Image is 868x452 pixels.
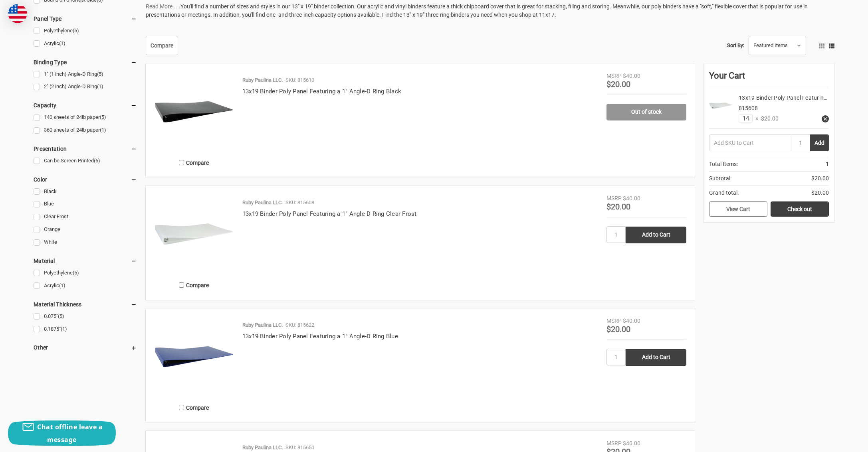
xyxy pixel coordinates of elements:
a: 13x19 Binder Poly Panel Featuring a 1" Angle-D Ring Clear Frost [242,210,417,217]
span: 815608 [739,105,758,111]
input: Compare [179,160,184,165]
span: (5) [58,313,64,319]
a: Black [34,186,137,197]
a: 1" (1 inch) Angle-D Ring [34,69,137,80]
span: (5) [97,71,103,77]
span: $40.00 [623,318,640,324]
span: 1 [826,160,829,168]
p: Ruby Paulina LLC. [242,444,283,452]
p: SKU: 815610 [285,76,314,84]
span: Total Items: [709,160,738,168]
a: 0.075" [34,311,137,322]
img: 13x19 Binder Poly Panel Featuring a 1" Angle-D Ring Clear Frost [154,194,234,274]
div: MSRP [606,72,622,80]
button: Chat offline leave a message [8,420,116,446]
span: $20.00 [606,324,630,334]
a: 0.1875" [34,324,137,335]
p: Ruby Paulina LLC. [242,321,283,329]
a: Acrylic [34,280,137,291]
a: Polyethylene [34,26,137,36]
a: Can be Screen Printed [34,156,137,166]
a: White [34,237,137,248]
p: Ruby Paulina LLC. [242,199,283,207]
span: (1) [100,127,106,133]
p: Ruby Paulina LLC. [242,76,283,84]
a: Compare [146,36,178,55]
a: Check out [771,201,829,217]
h5: Material [34,256,137,266]
span: $40.00 [623,73,640,79]
span: $20.00 [811,189,829,197]
span: (1) [97,83,103,89]
label: Sort By: [727,39,744,51]
span: $40.00 [623,440,640,446]
p: SKU: 815650 [285,444,314,452]
input: Compare [179,282,184,288]
iframe: Google Customer Reviews [802,430,868,452]
a: Out of stock [606,104,686,120]
a: 13x19 Binder Poly Panel Featuring a 1" Angle-D Ring Black [242,88,401,95]
img: duty and tax information for United States [8,4,27,23]
h5: Capacity [34,101,137,110]
label: Compare [154,401,234,414]
a: 13x19 Binder Poly Panel Featurin… [739,95,827,101]
h5: Color [34,175,137,184]
button: Add [810,134,829,151]
div: MSRP [606,439,622,448]
span: (1) [59,282,65,288]
h5: Presentation [34,144,137,154]
img: 13x19 Binder Poly Panel Featuring a 1" Angle-D Ring Blue [154,317,234,397]
span: × [753,114,758,123]
a: Acrylic [34,38,137,49]
label: Compare [154,156,234,169]
span: Grand total: [709,189,739,197]
h5: Binding Type [34,57,137,67]
a: 140 sheets of 24lb paper [34,112,137,123]
span: (1) [61,326,67,332]
span: $20.00 [606,79,630,89]
img: 13x19 Binder Poly Panel Featuring a 1" Angle-D Ring Black [154,72,234,152]
span: $20.00 [811,174,829,183]
span: (5) [73,28,79,34]
input: Add SKU to Cart [709,134,791,151]
a: View Cart [709,201,767,217]
a: Blue [34,199,137,209]
a: Orange [34,224,137,235]
p: SKU: 815608 [285,199,314,207]
span: Subtotal: [709,174,731,183]
h5: Material Thickness [34,300,137,309]
a: 360 sheets of 24lb paper [34,125,137,136]
span: (5) [100,114,106,120]
img: 13x19 Binder Poly Panel Featuring a 1" Angle-D Ring Clear Frost [709,94,733,118]
a: 13x19 Binder Poly Panel Featuring a 1" Angle-D Ring Blue [242,333,398,340]
a: 2" (2 inch) Angle-D Ring [34,81,137,92]
a: Polyethylene [34,268,137,278]
div: Your Cart [709,69,829,88]
span: (6) [94,158,100,164]
span: $40.00 [623,195,640,201]
input: Add to Cart [626,349,686,366]
input: Add to Cart [626,227,686,243]
span: $20.00 [758,114,779,123]
span: Chat offline leave a message [37,422,103,444]
h5: Panel Type [34,14,137,24]
a: Clear Frost [34,211,137,222]
span: $20.00 [606,202,630,211]
h5: Other [34,343,137,352]
div: MSRP [606,317,622,325]
p: SKU: 815622 [285,321,314,329]
input: Compare [179,405,184,410]
label: Compare [154,278,234,292]
span: You'll find a number of sizes and styles in our 13" x 19" binder collection. Our acrylic and viny... [146,3,808,18]
a: Read More..... [146,3,180,10]
div: MSRP [606,194,622,203]
span: (1) [59,40,65,46]
span: (5) [73,270,79,276]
